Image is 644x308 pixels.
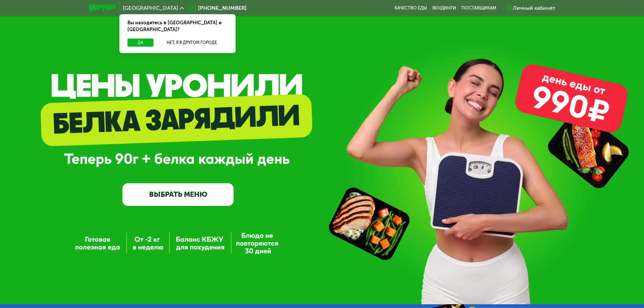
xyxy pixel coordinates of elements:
[513,4,555,12] div: Личный кабинет
[156,39,228,47] button: Нет, я в другом городе
[123,5,178,11] span: [GEOGRAPHIC_DATA]
[395,5,427,11] a: Качество еды
[187,4,246,12] a: [PHONE_NUMBER]
[127,39,153,47] button: Да
[461,5,496,11] div: поставщикам
[119,14,236,39] div: Вы находитесь в [GEOGRAPHIC_DATA] и [GEOGRAPHIC_DATA]?
[432,5,456,11] a: Вендинги
[122,183,234,206] a: ВЫБРАТЬ МЕНЮ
